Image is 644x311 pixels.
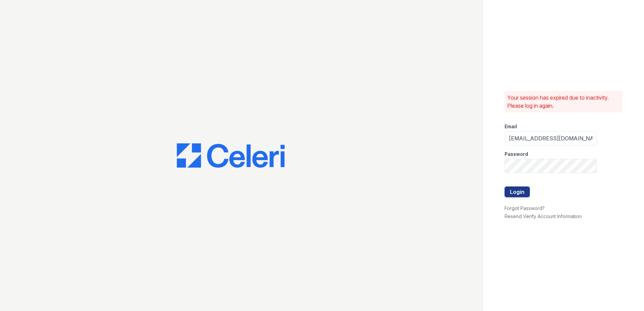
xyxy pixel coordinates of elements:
[505,213,582,219] a: Resend Verify Account Information
[177,143,285,168] img: CE_Logo_Blue-a8612792a0a2168367f1c8372b55b34899dd931a85d93a1a3d3e32e68fde9ad4.png
[505,123,517,130] label: Email
[505,151,528,158] label: Password
[505,186,530,197] button: Login
[507,94,620,110] p: Your session has expired due to inactivity. Please log in again.
[505,205,545,211] a: Forgot Password?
